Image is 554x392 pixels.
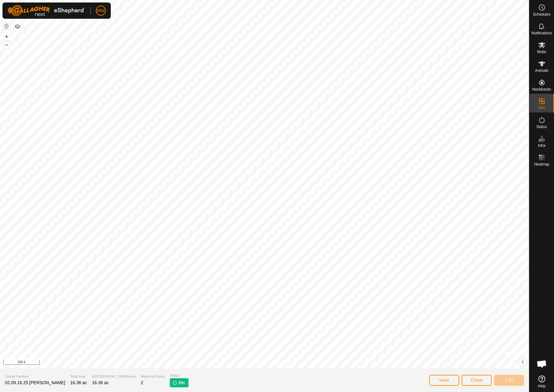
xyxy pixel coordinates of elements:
button: i [519,359,526,365]
img: turn-on [172,380,177,385]
span: Infra [538,144,545,147]
span: Close [471,378,483,383]
span: 2 [141,380,143,385]
span: i [522,359,523,365]
span: Watering Points [141,374,165,379]
span: Notifications [532,31,552,35]
div: Open chat [532,355,551,373]
button: + [3,33,10,40]
span: View [439,378,449,383]
span: Virtual Paddock [5,374,65,379]
button: Map Layers [14,23,21,30]
span: 16.36 ac [92,380,109,385]
a: Privacy Policy [240,360,263,366]
span: Animals [535,69,548,72]
button: – [3,41,10,48]
span: MW [97,7,105,14]
span: [GEOGRAPHIC_DATA] Area [92,374,136,379]
span: Mobs [537,50,546,54]
button: Reset Map [3,22,10,30]
span: 02.09.16.25 [PERSON_NAME] [5,380,65,385]
button: Edit [494,375,524,386]
img: Gallagher Logo [7,5,86,16]
span: Schedules [533,12,550,16]
span: VPs [538,106,545,110]
span: Help [538,384,546,388]
a: Contact Us [271,360,289,366]
span: Status [536,125,547,129]
span: Edit [505,378,513,383]
span: On [179,380,184,386]
span: 16.36 ac [70,380,87,385]
span: Heatmap [534,162,549,166]
button: View [429,375,459,386]
button: Close [462,375,492,386]
span: Neckbands [532,87,551,91]
span: Total Area [70,374,87,379]
span: Status [170,373,188,378]
a: Help [529,373,554,390]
